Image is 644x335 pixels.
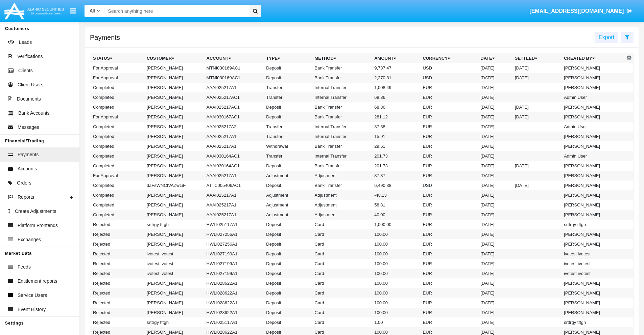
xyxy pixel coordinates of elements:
[561,249,625,259] td: ivotest ivotest
[204,73,264,83] td: MTNI030169AC1
[90,8,95,13] span: All
[478,92,512,102] td: [DATE]
[263,190,312,200] td: Adjustment
[561,63,625,73] td: [PERSON_NAME]
[18,151,39,158] span: Payments
[561,83,625,92] td: [PERSON_NAME]
[561,171,625,180] td: [PERSON_NAME]
[372,151,420,161] td: 201.73
[144,63,204,73] td: [PERSON_NAME]
[420,63,478,73] td: USD
[312,288,372,298] td: Card
[420,269,478,278] td: EUR
[372,278,420,288] td: 100.00
[204,269,264,278] td: HWLI027199A1
[561,288,625,298] td: [PERSON_NAME]
[263,317,312,327] td: Deposit
[144,259,204,269] td: ivotest ivotest
[144,239,204,249] td: [PERSON_NAME]
[561,229,625,239] td: [PERSON_NAME]
[263,171,312,180] td: Adjustment
[90,112,144,122] td: For Approval
[561,317,625,327] td: srttrgy tftgh
[204,102,264,112] td: AAAI025217AC1
[312,298,372,308] td: Card
[144,308,204,317] td: [PERSON_NAME]
[90,269,144,278] td: Rejected
[561,53,625,63] th: Created By
[478,161,512,171] td: [DATE]
[372,249,420,259] td: 100.00
[144,83,204,92] td: [PERSON_NAME]
[561,151,625,161] td: Admin User
[312,122,372,132] td: Internal Transfer
[263,229,312,239] td: Deposit
[18,110,50,117] span: Bank Accounts
[90,220,144,229] td: Rejected
[478,269,512,278] td: [DATE]
[561,73,625,83] td: [PERSON_NAME]
[18,222,58,229] span: Platform Frontends
[90,132,144,141] td: Completed
[204,210,264,220] td: AAAI025217A1
[478,317,512,327] td: [DATE]
[420,92,478,102] td: EUR
[372,259,420,269] td: 100.00
[478,171,512,180] td: [DATE]
[561,190,625,200] td: [PERSON_NAME]
[512,73,561,83] td: [DATE]
[204,132,264,141] td: AAAI025217A1
[18,263,31,271] span: Feeds
[420,200,478,210] td: EUR
[144,122,204,132] td: [PERSON_NAME]
[312,92,372,102] td: Internal Transfer
[204,171,264,180] td: AAAI025217A1
[204,259,264,269] td: HWLI027199A1
[204,83,264,92] td: AAAI025217A1
[561,141,625,151] td: [PERSON_NAME]
[312,102,372,112] td: Bank Transfer
[312,239,372,249] td: Card
[561,298,625,308] td: [PERSON_NAME]
[263,73,312,83] td: Deposit
[263,83,312,92] td: Transfer
[478,210,512,220] td: [DATE]
[204,190,264,200] td: AAAI025217A1
[263,53,312,63] th: Type
[420,83,478,92] td: EUR
[90,151,144,161] td: Completed
[263,122,312,132] td: Transfer
[144,161,204,171] td: [PERSON_NAME]
[372,288,420,298] td: 100.00
[478,102,512,112] td: [DATE]
[312,171,372,180] td: Adjustment
[90,92,144,102] td: Completed
[263,298,312,308] td: Deposit
[204,53,264,63] th: Account
[312,210,372,220] td: Adjustment
[478,249,512,259] td: [DATE]
[561,161,625,171] td: [PERSON_NAME]
[372,200,420,210] td: 58.81
[420,122,478,132] td: EUR
[144,249,204,259] td: ivotest ivotest
[204,63,264,73] td: MTNI030169AC1
[90,239,144,249] td: Rejected
[90,63,144,73] td: For Approval
[372,298,420,308] td: 100.00
[478,53,512,63] th: Date
[312,229,372,239] td: Card
[312,132,372,141] td: Internal Transfer
[18,278,57,285] span: Entitlement reports
[478,298,512,308] td: [DATE]
[312,249,372,259] td: Card
[144,200,204,210] td: [PERSON_NAME]
[372,122,420,132] td: 37.38
[478,239,512,249] td: [DATE]
[204,151,264,161] td: AAAI030164AC1
[204,141,264,151] td: AAAI025217A1
[90,53,144,63] th: Status
[263,269,312,278] td: Deposit
[204,220,264,229] td: HWLI025117A1
[18,124,39,131] span: Messages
